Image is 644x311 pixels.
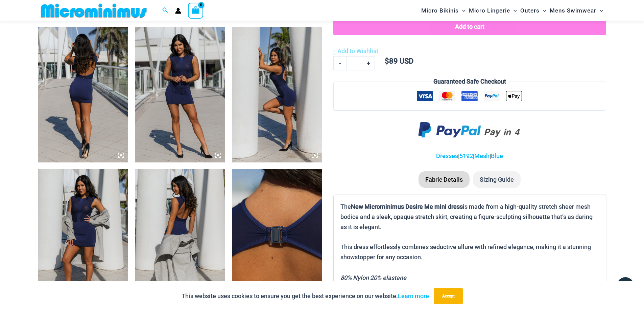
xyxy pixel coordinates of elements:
a: View Shopping Cart, empty [188,3,204,18]
img: MM SHOP LOGO FLAT [38,3,149,18]
bdi: 89 USD [385,57,413,65]
a: + [362,56,375,70]
p: | | | [333,151,606,161]
p: The is made from a high-quality stretch sheer mesh bodice and a sleek, opaque stretch skirt, crea... [340,202,599,262]
button: Accept [434,288,463,304]
a: OutersMenu ToggleMenu Toggle [519,2,548,19]
b: New Microminimus Desire Me mini dress [351,203,463,210]
legend: Guaranteed Safe Checkout [431,76,509,87]
button: Add to cart [333,19,606,35]
li: Sizing Guide [473,171,521,188]
input: Product quantity [346,56,362,70]
img: Desire Me Navy 5192 Dress [232,169,322,305]
span: Micro Bikinis [421,2,459,19]
nav: Site Navigation [419,1,606,20]
a: 5192 [459,152,473,159]
span: Outers [520,2,540,19]
span: Micro Lingerie [469,2,510,19]
img: Desire Me Navy 5192 Dress [232,27,322,162]
img: Desire Me Navy 5192 Dress [135,27,225,162]
span: Menu Toggle [459,2,466,19]
a: Dresses [436,152,458,159]
span: $ [385,57,389,65]
p: This website uses cookies to ensure you get the best experience on our website. [182,291,429,301]
span: Menu Toggle [510,2,517,19]
img: Desire Me Navy 5192 Dress [38,27,128,162]
span: Mens Swimwear [550,2,596,19]
a: Mens SwimwearMenu ToggleMenu Toggle [548,2,605,19]
li: Fabric Details [419,171,470,188]
span: Add to Wishlist [337,47,378,54]
img: Desire Me Navy 5192 Dress [135,169,225,305]
a: Micro LingerieMenu ToggleMenu Toggle [467,2,519,19]
a: - [333,56,346,70]
a: Account icon link [175,8,181,14]
a: Blue [491,152,503,159]
img: Desire Me Navy 5192 Dress [38,169,128,305]
i: 80% Nylon 20% elastane [340,274,406,281]
a: Learn more [398,292,429,299]
a: Search icon link [162,6,168,15]
span: Menu Toggle [540,2,546,19]
span: Menu Toggle [596,2,603,19]
a: Micro BikinisMenu ToggleMenu Toggle [420,2,467,19]
a: Mesh [474,152,490,159]
a: Add to Wishlist [333,46,378,56]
